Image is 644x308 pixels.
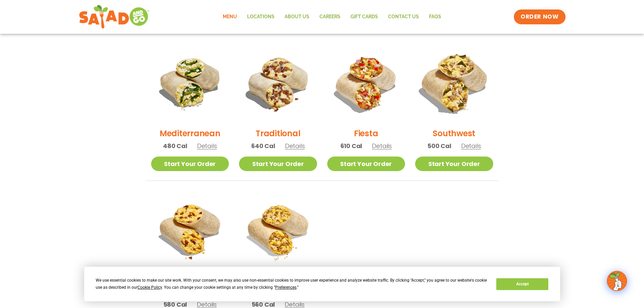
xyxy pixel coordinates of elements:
[607,271,626,290] img: wpChatIcon
[197,142,217,150] span: Details
[327,157,405,171] a: Start Your Order
[239,157,317,171] a: Start Your Order
[415,157,493,171] a: Start Your Order
[96,277,488,291] div: We use essential cookies to make our site work. With your consent, we may also use non-essential ...
[256,127,300,139] h2: Traditional
[424,9,446,25] a: FAQs
[218,9,446,25] nav: Menu
[84,267,560,301] div: Cookie Consent Prompt
[433,127,475,139] h2: Southwest
[218,9,242,25] a: Menu
[275,285,296,290] span: Preferences
[521,13,558,21] span: ORDER NOW
[345,9,383,25] a: GIFT CARDS
[496,278,548,290] button: Accept
[163,141,187,150] span: 480 Cal
[242,9,280,25] a: Locations
[408,38,500,129] img: Product photo for Southwest
[427,141,451,150] span: 500 Cal
[461,142,481,150] span: Details
[79,3,150,30] img: new-SAG-logo-768×292
[514,9,565,24] a: ORDER NOW
[383,9,424,25] a: Contact Us
[151,44,229,122] img: Product photo for Mediterranean Breakfast Burrito
[151,157,229,171] a: Start Your Order
[280,9,314,25] a: About Us
[151,191,229,269] img: Product photo for Bacon, Egg & Cheese
[239,44,317,122] img: Product photo for Traditional
[340,141,362,150] span: 610 Cal
[251,141,275,150] span: 640 Cal
[314,9,345,25] a: Careers
[372,142,392,150] span: Details
[239,191,317,269] img: Product photo for Turkey Sausage, Egg & Cheese
[285,142,305,150] span: Details
[354,127,378,139] h2: Fiesta
[138,285,162,290] span: Cookie Policy
[160,127,220,139] h2: Mediterranean
[327,44,405,122] img: Product photo for Fiesta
